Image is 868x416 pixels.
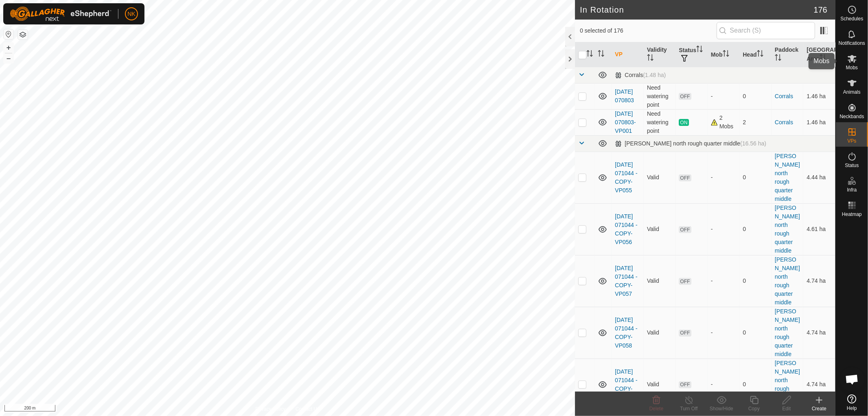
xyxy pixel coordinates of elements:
th: Paddock [772,42,804,67]
td: Valid [644,203,676,255]
div: 2 Mobs [711,114,737,131]
p-sorticon: Activate to sort [696,47,703,53]
span: Status [845,163,859,168]
div: - [711,225,737,233]
td: 0 [739,255,772,307]
div: - [711,92,737,101]
button: – [4,53,13,63]
span: Help [847,406,857,411]
a: Corrals [775,93,793,99]
td: 4.74 ha [803,255,835,307]
a: [DATE] 071044 - COPY-VP055 [615,161,637,194]
td: 4.61 ha [803,203,835,255]
div: Corrals [615,72,666,79]
span: Heatmap [842,212,862,217]
div: [PERSON_NAME] north rough quarter middle [615,140,766,147]
td: 0 [739,359,772,410]
td: 0 [739,307,772,359]
a: Corrals [775,119,793,125]
button: Reset Map [4,29,13,39]
span: (16.56 ha) [740,140,766,147]
td: 1.46 ha [803,83,835,109]
a: [DATE] 071044 - COPY-VP057 [615,265,637,297]
a: [PERSON_NAME] north rough quarter middle [775,256,800,306]
span: Schedules [840,16,863,21]
button: Map Layers [18,30,28,40]
p-sorticon: Activate to sort [723,51,729,58]
div: Open chat [840,367,864,392]
a: Privacy Policy [256,405,286,413]
div: - [711,380,737,389]
a: [DATE] 071044 - COPY-VP059 [615,368,637,401]
div: Edit [770,405,803,412]
th: Status [676,42,708,67]
span: OFF [679,226,691,233]
div: - [711,328,737,337]
td: 0 [739,83,772,109]
a: [DATE] 070803-VP001 [615,110,636,134]
th: Head [739,42,772,67]
a: [PERSON_NAME] north rough quarter middle [775,153,800,202]
td: Need watering point [644,83,676,109]
p-sorticon: Activate to sort [820,55,826,62]
a: [DATE] 071044 - COPY-VP058 [615,317,637,349]
a: Help [836,391,868,414]
span: 0 selected of 176 [580,26,717,35]
a: [PERSON_NAME] north rough quarter middle [775,308,800,357]
td: 0 [739,203,772,255]
td: 4.44 ha [803,152,835,203]
div: - [711,173,737,182]
p-sorticon: Activate to sort [598,51,604,58]
a: Contact Us [295,405,319,413]
span: OFF [679,330,691,337]
span: Infra [847,187,857,192]
th: VP [612,42,644,67]
td: 4.74 ha [803,359,835,410]
span: VPs [847,139,856,143]
span: Delete [649,406,664,412]
button: + [4,43,13,53]
h2: In Rotation [580,5,814,15]
div: Copy [738,405,770,412]
span: OFF [679,381,691,388]
a: [PERSON_NAME] north rough quarter middle [775,360,800,409]
th: Validity [644,42,676,67]
img: Gallagher Logo [10,7,112,21]
a: [DATE] 070803 [615,88,634,103]
td: 4.74 ha [803,307,835,359]
input: Search (S) [717,22,815,39]
a: [DATE] 071044 - COPY-VP056 [615,213,637,245]
p-sorticon: Activate to sort [775,55,781,62]
td: 0 [739,152,772,203]
th: [GEOGRAPHIC_DATA] Area [803,42,835,67]
p-sorticon: Activate to sort [586,51,593,58]
span: OFF [679,278,691,285]
span: OFF [679,93,691,100]
td: Valid [644,307,676,359]
div: - [711,277,737,285]
span: OFF [679,174,691,181]
div: Show/Hide [705,405,738,412]
td: 1.46 ha [803,109,835,135]
span: 176 [814,4,827,16]
td: Valid [644,152,676,203]
td: Valid [644,359,676,410]
td: Valid [644,255,676,307]
th: Mob [708,42,740,67]
span: (1.48 ha) [643,72,666,78]
p-sorticon: Activate to sort [647,55,654,62]
a: [PERSON_NAME] north rough quarter middle [775,205,800,254]
span: NK [127,10,135,18]
span: Mobs [846,65,858,70]
span: ON [679,119,689,126]
td: Need watering point [644,109,676,135]
span: Notifications [839,41,865,46]
p-sorticon: Activate to sort [757,51,763,58]
td: 2 [739,109,772,135]
span: Animals [843,90,861,95]
span: Neckbands [840,114,864,119]
div: Turn Off [673,405,705,412]
div: Create [803,405,835,412]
